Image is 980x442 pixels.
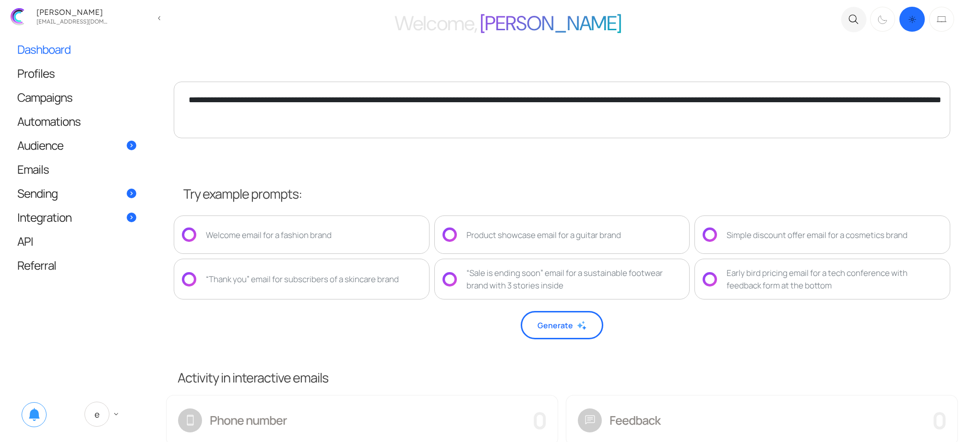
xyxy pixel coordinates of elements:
span: E [84,402,109,427]
a: Audience [8,133,146,157]
span: chat [578,408,602,432]
a: Sending [8,181,146,205]
div: Try example prompts: [183,184,950,204]
span: Integration [17,212,72,222]
span: Dashboard [17,44,71,54]
label: Feedback [610,411,660,430]
div: Early bird pricing email for a tech conference with feedback form at the bottom [727,267,942,291]
span: 0 [532,405,546,436]
label: Phone number [210,411,287,430]
a: Integration [8,205,146,229]
div: zhekan.zhutnik@gmail.com [34,16,110,25]
div: “Thank you” email for subscribers of a skincare brand [206,273,399,286]
span: Sending [17,188,58,198]
span: API [17,236,33,246]
button: Generate [521,311,603,339]
div: Simple discount offer email for a cosmetics brand [727,229,908,241]
span: keyboard_arrow_down [112,410,120,418]
span: Profiles [17,68,55,78]
span: Welcome, [394,10,477,36]
a: Dashboard [8,37,146,61]
a: Emails [8,157,146,181]
a: Automations [8,109,146,133]
a: Referral [8,253,146,277]
div: Welcome email for a fashion brand [206,229,332,241]
div: Product showcase email for a guitar brand [466,229,621,241]
a: [PERSON_NAME] [EMAIL_ADDRESS][DOMAIN_NAME] [5,4,150,29]
div: Dark mode switcher [869,5,956,34]
span: Automations [17,116,81,126]
span: smartphone [178,408,202,432]
h3: Activity in interactive emails [172,368,971,386]
span: Audience [17,140,63,150]
a: Campaigns [8,85,146,109]
div: [PERSON_NAME] [34,8,110,16]
a: E keyboard_arrow_down [75,395,131,433]
div: “Sale is ending soon” email for a sustainable footwear brand with 3 stories inside [466,267,682,291]
a: API [8,229,146,253]
span: Emails [17,164,49,174]
span: [PERSON_NAME] [480,10,621,36]
span: 0 [932,405,946,436]
span: Campaigns [17,92,72,102]
a: Profiles [8,61,146,85]
span: Referral [17,260,56,270]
